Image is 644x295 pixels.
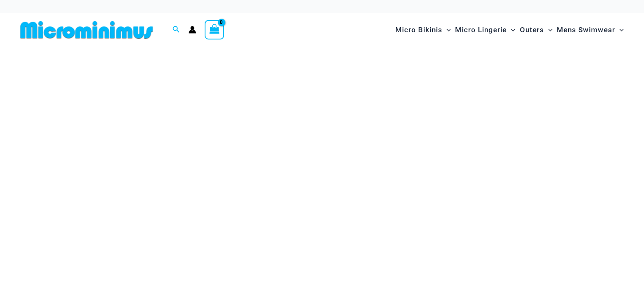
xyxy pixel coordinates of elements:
[615,19,624,41] span: Menu Toggle
[544,19,552,41] span: Menu Toggle
[507,19,515,41] span: Menu Toggle
[393,17,453,43] a: Micro BikinisMenu ToggleMenu Toggle
[442,19,451,41] span: Menu Toggle
[395,19,442,41] span: Micro Bikinis
[555,17,626,43] a: Mens SwimwearMenu ToggleMenu Toggle
[455,19,507,41] span: Micro Lingerie
[520,19,544,41] span: Outers
[17,20,156,39] img: MM SHOP LOGO FLAT
[392,16,627,44] nav: Site Navigation
[557,19,615,41] span: Mens Swimwear
[172,25,180,35] a: Search icon link
[453,17,517,43] a: Micro LingerieMenu ToggleMenu Toggle
[205,20,224,39] a: View Shopping Cart, empty
[518,17,555,43] a: OutersMenu ToggleMenu Toggle
[189,26,196,34] a: Account icon link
